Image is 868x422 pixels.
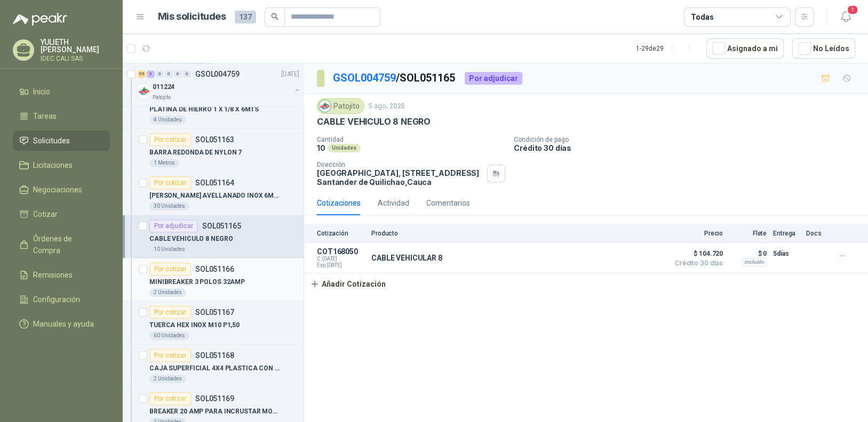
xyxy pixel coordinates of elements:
[33,110,57,122] span: Tareas
[317,197,361,209] div: Cotizaciones
[123,302,304,345] a: Por cotizarSOL051167TUERCA HEX INOX M10 P1,5060 Unidades
[729,247,767,260] p: $ 0
[13,13,67,26] img: Logo peakr
[149,245,189,254] div: 10 Unidades
[195,395,234,402] p: SOL051169
[149,133,191,146] div: Por cotizar
[319,100,331,112] img: Company Logo
[317,98,364,114] div: Patojito
[123,258,304,302] a: Por cotizarSOL051166MINIBREAKER 3 POLOS 32AMP2 Unidades
[773,247,800,260] p: 5 días
[149,263,191,275] div: Por cotizar
[33,86,50,98] span: Inicio
[13,106,110,126] a: Tareas
[465,72,522,85] div: Por adjudicar
[33,184,82,196] span: Negociaciones
[195,136,234,143] p: SOL051163
[514,143,864,152] p: Crédito 30 días
[378,197,409,209] div: Actividad
[742,258,767,266] div: Incluido
[123,172,304,215] a: Por cotizarSOL051164[PERSON_NAME] AVELLANADO INOX 6MMX30MM30 Unidades
[138,70,146,78] div: 55
[328,144,361,152] div: Unidades
[281,69,299,79] p: [DATE]
[33,135,70,147] span: Solicitudes
[706,38,784,59] button: Asignado a mi
[636,40,698,57] div: 1 - 29 de 29
[773,230,800,237] p: Entrega
[156,70,164,78] div: 0
[149,202,189,210] div: 30 Unidades
[304,273,392,295] button: Añadir Cotización
[33,269,73,281] span: Remisiones
[195,352,234,359] p: SOL051168
[149,277,245,287] p: MINIBREAKER 3 POLOS 32AMP
[33,294,80,305] span: Configuración
[426,197,470,209] div: Comentarios
[317,247,365,256] p: COT168050
[235,11,256,23] span: 137
[149,407,282,417] p: BREAKER 20 AMP PARA INCRUSTAR MONOPOLAR
[13,82,110,102] a: Inicio
[149,349,191,362] div: Por cotizar
[195,179,234,186] p: SOL051164
[165,70,173,78] div: 0
[729,230,767,237] p: Flete
[153,82,174,92] p: 011224
[149,159,179,167] div: 1 Metros
[317,161,483,168] p: Dirección
[271,13,278,20] span: search
[153,93,171,102] p: Patojito
[41,38,110,53] p: YULIETH [PERSON_NAME]
[149,104,259,115] p: PLATINA DE HIERRO 1 X 1/8 X 6MTS
[149,288,186,297] div: 2 Unidades
[149,148,242,158] p: BARRA REDONDA DE NYLON 7
[149,116,186,124] div: 4 Unidades
[202,222,241,230] p: SOL051165
[670,260,723,266] span: Crédito 30 días
[333,71,396,84] a: GSOL004759
[123,215,304,258] a: Por adjudicarSOL051165CABLE VEHICULO 8 NEGRO10 Unidades
[13,180,110,200] a: Negociaciones
[138,68,301,102] a: 55 3 0 0 0 0 GSOL004759[DATE] Company Logo011224Patojito
[792,38,855,59] button: No Leídos
[13,204,110,224] a: Cotizar
[317,230,365,237] p: Cotización
[41,55,110,62] p: IDEC CALI SAS
[13,131,110,151] a: Solicitudes
[147,70,155,78] div: 3
[317,143,325,152] p: 10
[149,176,191,189] div: Por cotizar
[183,70,191,78] div: 0
[371,230,663,237] p: Producto
[847,5,858,15] span: 1
[317,262,365,269] span: Exp: [DATE]
[149,234,233,244] p: CABLE VEHICULO 8 NEGRO
[149,320,240,330] p: TUERCA HEX INOX M10 P1,50
[123,345,304,388] a: Por cotizarSOL051168CAJA SUPERFICIAL 4X4 PLASTICA CON TAPA2 Unidades
[514,136,864,143] p: Condición de pago
[174,70,182,78] div: 0
[149,363,282,374] p: CAJA SUPERFICIAL 4X4 PLASTICA CON TAPA
[149,392,191,405] div: Por cotizar
[670,247,723,260] span: $ 104.720
[13,155,110,175] a: Licitaciones
[33,233,100,256] span: Órdenes de Compra
[13,265,110,285] a: Remisiones
[149,220,198,232] div: Por adjudicar
[317,256,365,262] span: C: [DATE]
[123,129,304,172] a: Por cotizarSOL051163BARRA REDONDA DE NYLON 71 Metros
[333,70,456,86] p: / SOL051165
[149,306,191,319] div: Por cotizar
[195,265,234,273] p: SOL051166
[691,11,713,23] div: Todas
[195,309,234,316] p: SOL051167
[149,331,189,340] div: 60 Unidades
[806,230,827,237] p: Docs
[158,9,226,25] h1: Mis solicitudes
[123,86,304,129] a: Por cotizarSOL051162PLATINA DE HIERRO 1 X 1/8 X 6MTS4 Unidades
[33,318,94,330] span: Manuales y ayuda
[836,7,855,27] button: 1
[670,230,723,237] p: Precio
[13,229,110,261] a: Órdenes de Compra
